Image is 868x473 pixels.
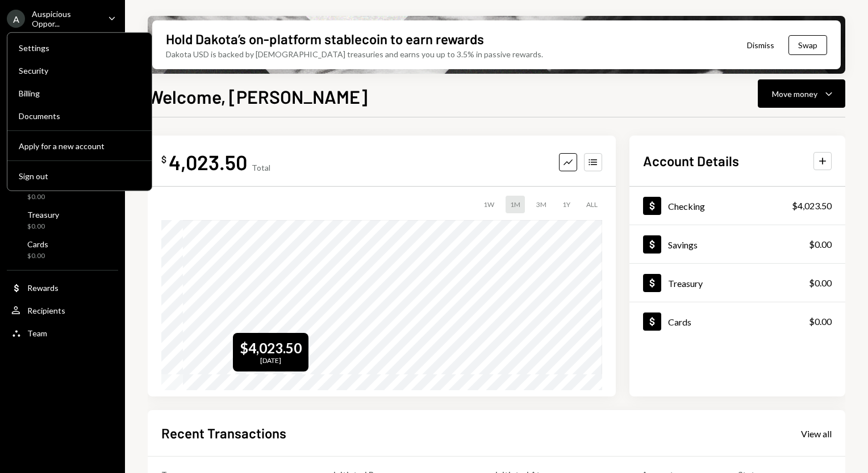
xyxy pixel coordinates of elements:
[643,151,739,170] h2: Account Details
[7,323,118,343] a: Team
[12,136,147,157] button: Apply for a new account
[27,192,55,202] div: $0.00
[12,83,147,103] a: Billing
[19,43,140,53] div: Settings
[809,276,832,290] div: $0.00
[758,79,845,108] button: Move money
[161,154,166,165] div: $
[788,35,827,55] button: Swap
[532,196,551,213] div: 3M
[801,428,832,440] div: View all
[12,60,147,81] a: Security
[27,239,48,249] div: Cards
[166,29,484,48] div: Hold Dakota’s on-platform stablecoin to earn rewards
[12,37,147,58] a: Settings
[7,300,118,320] a: Recipients
[809,238,832,251] div: $0.00
[19,66,140,75] div: Security
[19,141,140,150] div: Apply for a new account
[27,210,59,219] div: Treasury
[7,206,118,234] a: Treasury$0.00
[801,427,832,440] a: View all
[668,278,703,289] div: Treasury
[12,105,147,126] a: Documents
[27,306,65,315] div: Recipients
[166,48,543,60] div: Dakota USD is backed by [DEMOGRAPHIC_DATA] treasuries and earns you up to 3.5% in passive rewards.
[668,239,698,250] div: Savings
[19,171,140,180] div: Sign out
[558,196,575,213] div: 1Y
[582,196,602,213] div: ALL
[27,283,59,293] div: Rewards
[629,264,845,302] a: Treasury$0.00
[668,201,705,212] div: Checking
[809,315,832,328] div: $0.00
[32,9,99,28] div: Auspicious Oppor...
[479,196,499,213] div: 1W
[629,302,845,340] a: Cards$0.00
[668,316,691,327] div: Cards
[19,111,140,121] div: Documents
[27,328,47,338] div: Team
[148,85,368,108] h1: Welcome, [PERSON_NAME]
[252,163,270,172] div: Total
[629,187,845,225] a: Checking$4,023.50
[7,277,118,298] a: Rewards
[12,166,147,187] button: Sign out
[792,199,832,213] div: $4,023.50
[19,88,140,98] div: Billing
[27,251,48,261] div: $0.00
[161,424,286,442] h2: Recent Transactions
[169,149,247,175] div: 4,023.50
[506,196,525,213] div: 1M
[772,88,817,100] div: Move money
[7,236,118,263] a: Cards$0.00
[27,222,59,231] div: $0.00
[733,32,788,58] button: Dismiss
[7,10,25,28] div: A
[629,225,845,263] a: Savings$0.00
